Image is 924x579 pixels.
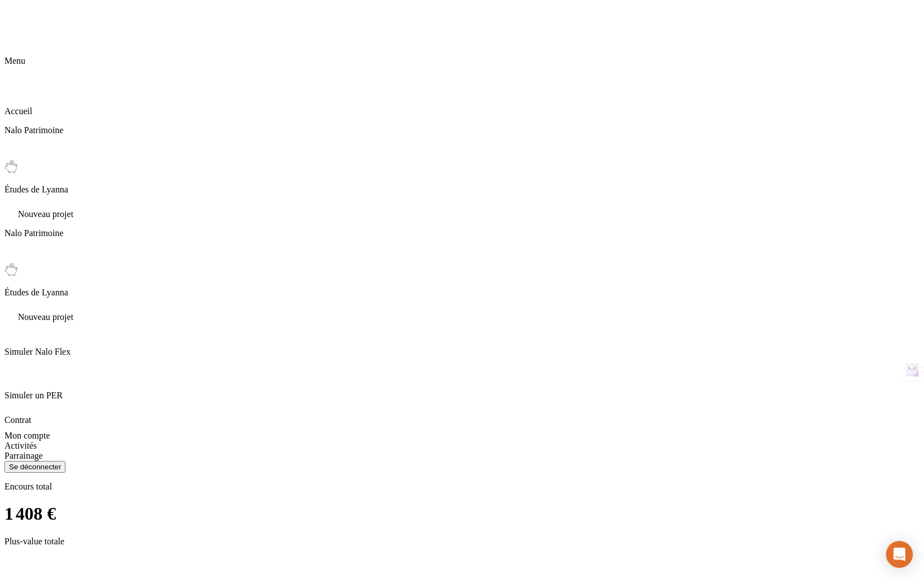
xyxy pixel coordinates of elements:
[4,431,50,440] span: Mon compte
[4,56,25,65] span: Menu
[4,390,920,401] p: Simuler un PER
[886,541,913,568] div: Open Intercom Messenger
[4,307,920,322] div: Nouveau projet
[4,415,31,425] span: Contrat
[4,263,920,298] div: Études de Lyanna
[4,441,37,450] span: Activités
[4,228,920,238] p: Nalo Patrimoine
[4,160,920,195] div: Études de Lyanna
[4,106,920,116] p: Accueil
[4,347,920,357] p: Simuler Nalo Flex
[4,185,920,195] p: Études de Lyanna
[4,461,65,473] button: Se déconnecter
[4,503,920,524] h1: 1 408 €
[4,288,920,298] p: Études de Lyanna
[4,482,920,492] p: Encours total
[4,451,43,460] span: Parrainage
[4,322,920,357] div: Simuler Nalo Flex
[4,536,920,547] p: Plus-value totale
[18,312,73,322] span: Nouveau projet
[4,125,920,135] p: Nalo Patrimoine
[4,204,920,219] div: Nouveau projet
[4,366,920,401] div: Simuler un PER
[4,82,920,116] div: Accueil
[9,463,61,471] div: Se déconnecter
[18,209,73,219] span: Nouveau projet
